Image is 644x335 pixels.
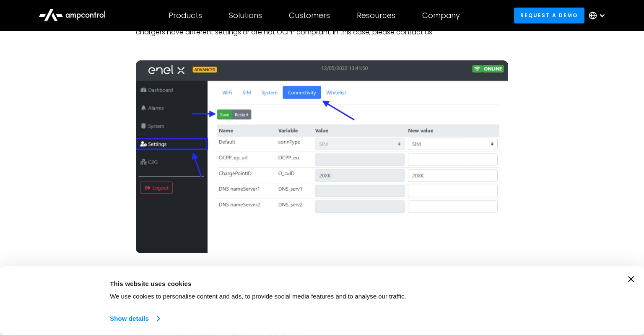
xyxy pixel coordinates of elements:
div: Solutions [229,11,262,20]
span: We use cookies to personalise content and ads, to provide social media features and to analyse ou... [110,293,406,300]
div: Resources [357,11,395,20]
div: Customers [289,11,330,20]
button: Close banner [628,276,634,282]
div: Company [422,11,460,20]
img: Enel X JuiceBox Shutdown migration [136,60,508,253]
div: This website uses cookies [110,278,474,288]
a: Request a demo [514,8,584,23]
div: Products [169,11,202,20]
a: Show details [110,312,159,325]
button: Okay [493,276,613,301]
